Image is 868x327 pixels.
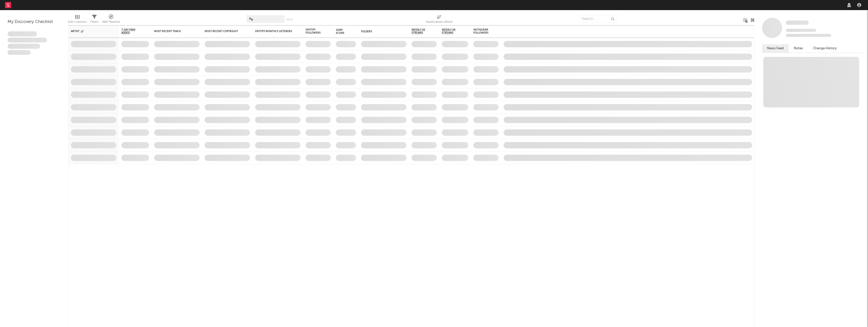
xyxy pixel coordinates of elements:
a: Some Artist [786,20,809,25]
span: Lorem ipsum dolor [8,31,37,36]
button: Save [286,18,293,21]
button: News Feed [762,44,789,53]
div: Notifications (Artist) [426,13,452,27]
div: Folders [361,30,399,33]
span: Tracking Since: [DATE] [786,29,816,32]
div: Edit Columns [68,13,87,27]
button: Notes [789,44,808,53]
div: Edit Columns [68,19,87,25]
span: Integer aliquet in purus et [8,38,47,43]
div: Instagram Followers [473,28,491,34]
span: Weekly US Streams [412,28,429,34]
div: Spotify Monthly Listeners [255,30,293,33]
span: Some Artist [786,20,809,25]
span: Aliquam viverra [8,50,31,55]
div: My Discovery Checklist [8,19,61,25]
div: Filters [90,13,98,27]
div: Artist [71,30,109,33]
button: Change History [808,44,842,53]
span: Praesent ac interdum [8,44,40,49]
div: A&R Pipeline [102,19,120,25]
span: Weekly UK Streams [442,28,461,34]
div: Most Recent Copyright [205,30,242,33]
div: Jump Score [336,29,348,35]
span: 0 fans last week [786,34,831,37]
div: Notifications (Artist) [426,19,452,25]
div: Filters [90,19,98,25]
div: Most Recent Track [154,30,192,33]
div: A&R Pipeline [102,13,120,27]
span: 7-Day Fans Added [121,28,142,34]
input: Search... [579,15,617,23]
div: Spotify Followers [306,28,323,34]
